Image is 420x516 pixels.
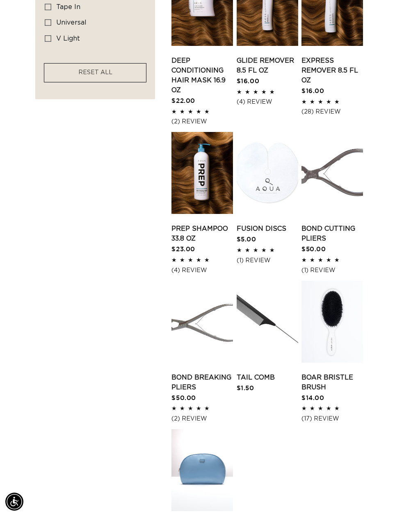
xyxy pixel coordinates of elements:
[301,224,363,243] a: Bond Cutting Pliers
[56,19,87,26] span: universal
[237,373,298,382] a: Tail Comb
[78,68,112,78] a: RESET ALL
[171,56,233,95] a: Deep Conditioning Hair Mask 16.9 oz
[237,56,298,75] a: Glide Remover 8.5 fl oz
[56,35,80,42] span: v light
[171,373,233,392] a: Bond Breaking Pliers
[5,493,23,511] div: Accessibility Menu
[301,56,363,85] a: Express Remover 8.5 fl oz
[301,373,363,392] a: Boar Bristle Brush
[237,224,298,234] a: Fusion Discs
[78,70,112,75] span: RESET ALL
[171,224,233,243] a: Prep Shampoo 33.8 oz
[56,4,80,10] span: tape in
